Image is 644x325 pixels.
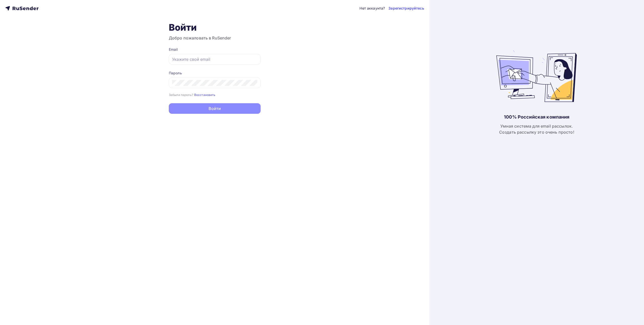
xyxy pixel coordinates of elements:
[172,56,257,62] input: Укажите свой email
[169,71,261,76] div: Пароль
[169,47,261,52] div: Email
[504,114,569,120] div: 100% Российская компания
[169,103,261,114] button: Войти
[194,92,216,97] a: Восстановить
[169,93,193,97] small: Забыли пароль?
[169,35,261,41] h3: Добро пожаловать в RuSender
[359,6,385,11] div: Нет аккаунта?
[169,22,261,33] h1: Войти
[388,6,424,11] a: Зарегистрируйтесь
[499,123,574,135] div: Умная система для email рассылок. Создать рассылку это очень просто!
[194,93,216,97] small: Восстановить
